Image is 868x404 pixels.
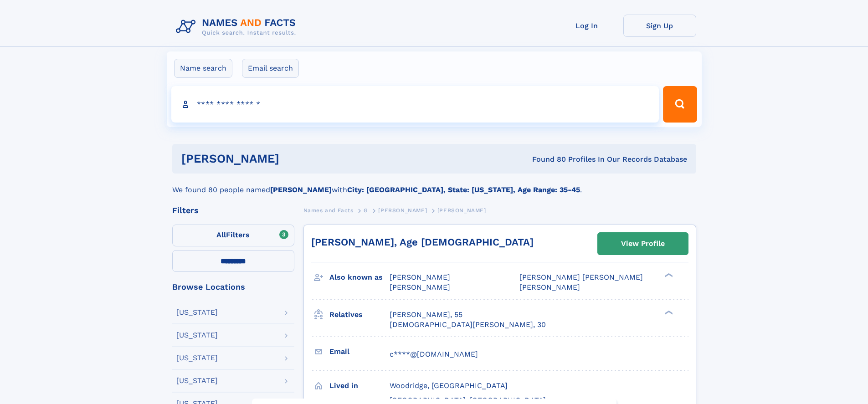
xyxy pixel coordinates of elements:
h1: [PERSON_NAME] [181,153,406,164]
span: [PERSON_NAME] [519,283,580,291]
label: Filters [172,225,294,246]
h3: Lived in [329,378,390,394]
a: Sign Up [623,15,696,37]
a: [PERSON_NAME], Age [DEMOGRAPHIC_DATA] [311,236,534,248]
button: Search Button [663,86,697,123]
div: [US_STATE] [176,332,218,339]
h3: Email [329,344,390,359]
span: [PERSON_NAME] [390,283,450,291]
div: ❯ [663,309,673,315]
img: Logo Names and Facts [172,15,303,39]
div: Found 80 Profiles In Our Records Database [406,154,687,164]
h3: Also known as [329,270,390,285]
div: We found 80 people named with . [172,174,696,195]
label: Email search [242,59,299,78]
a: Log In [550,15,623,37]
span: Woodridge, [GEOGRAPHIC_DATA] [390,381,508,390]
div: [US_STATE] [176,377,218,384]
b: City: [GEOGRAPHIC_DATA], State: [US_STATE], Age Range: 35-45 [347,185,580,194]
span: [PERSON_NAME] [PERSON_NAME] [519,273,643,281]
a: [PERSON_NAME], 55 [390,310,462,320]
span: [PERSON_NAME] [437,207,486,214]
b: [PERSON_NAME] [270,185,332,194]
h3: Relatives [329,307,390,322]
div: ❯ [663,272,673,278]
a: View Profile [598,233,688,255]
a: G [364,205,368,216]
div: View Profile [621,233,665,254]
span: [PERSON_NAME] [390,273,450,281]
div: Browse Locations [172,283,294,291]
span: All [216,230,226,239]
a: [PERSON_NAME] [378,205,427,216]
input: search input [171,86,659,123]
div: [US_STATE] [176,354,218,362]
div: Filters [172,206,294,215]
a: Names and Facts [303,205,354,216]
span: G [364,207,368,214]
label: Name search [174,59,232,78]
span: [PERSON_NAME] [378,207,427,214]
div: [US_STATE] [176,309,218,316]
a: [DEMOGRAPHIC_DATA][PERSON_NAME], 30 [390,320,546,330]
